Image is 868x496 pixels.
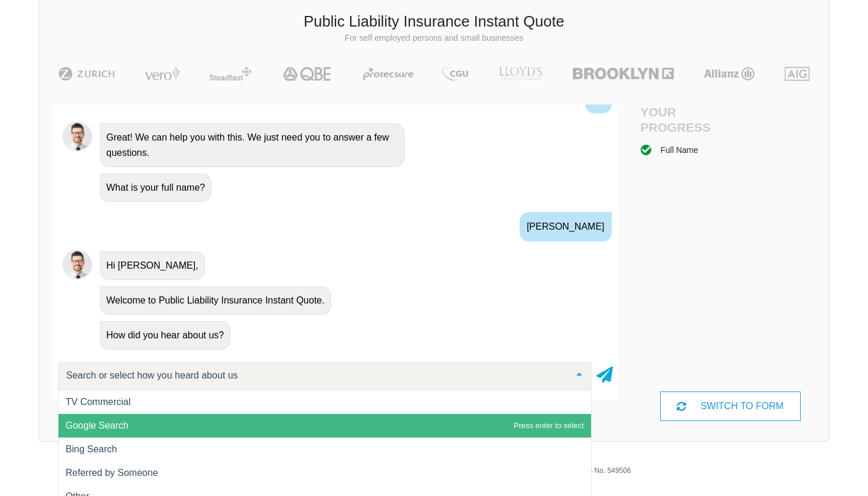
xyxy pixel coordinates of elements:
input: Search or select how you heard about us [63,370,567,381]
span: Bing Search [66,444,117,454]
img: Chatbot | PLI [63,122,92,151]
img: Protecsure | Public Liability Insurance [358,67,418,81]
img: AIG | Public Liability Insurance [780,67,815,81]
img: Brooklyn | Public Liability Insurance [568,67,678,81]
div: What is your full name? [100,174,211,202]
h3: Public Liability Insurance Instant Quote [48,11,820,32]
p: For self employed persons and small businesses [48,32,820,44]
span: Referred by Someone [66,468,158,478]
img: Allianz | Public Liability Insurance [698,67,761,81]
div: Welcome to Public Liability Insurance Instant Quote. [100,286,331,315]
h4: Your Progress [641,105,730,134]
span: Google Search [66,420,129,430]
img: LLOYD's | Public Liability Insurance [492,67,549,81]
img: CGU | Public Liability Insurance [438,67,473,81]
img: Steadfast | Public Liability Insurance [204,67,256,81]
img: Chatbot | PLI [63,250,92,279]
img: Zurich | Public Liability Insurance [53,67,120,81]
div: SWITCH TO FORM [660,391,801,421]
img: Vero | Public Liability Insurance [139,67,185,81]
img: QBE | Public Liability Insurance [276,67,340,81]
div: [PERSON_NAME] [520,212,612,242]
span: TV Commercial [66,397,130,407]
div: Full Name [661,143,699,156]
div: How did you hear about us? [100,321,230,350]
div: Hi [PERSON_NAME], [100,252,205,280]
div: Great! We can help you with this. We just need you to answer a few questions. [100,123,404,167]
